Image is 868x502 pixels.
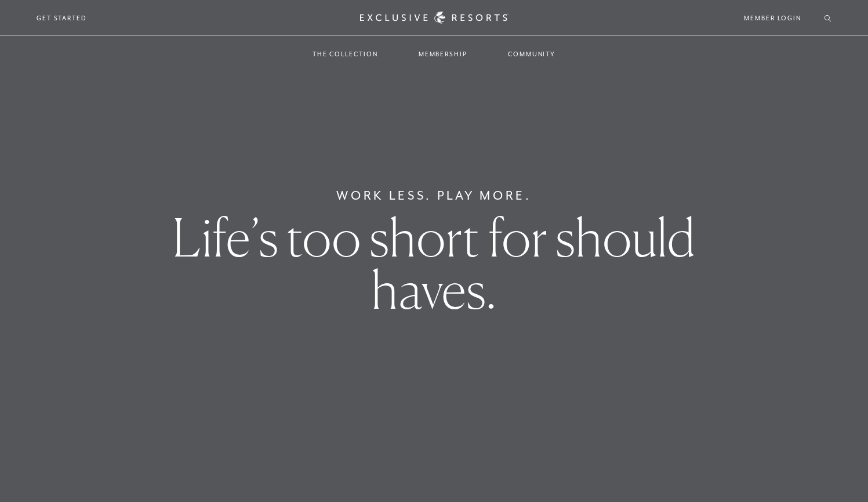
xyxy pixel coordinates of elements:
a: Get Started [37,13,87,23]
a: Member Login [744,13,801,23]
a: The Collection [301,37,390,71]
a: Membership [407,37,479,71]
h6: Work Less. Play More. [336,186,532,205]
h1: Life’s too short for should haves. [152,211,717,316]
a: Community [496,37,567,71]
